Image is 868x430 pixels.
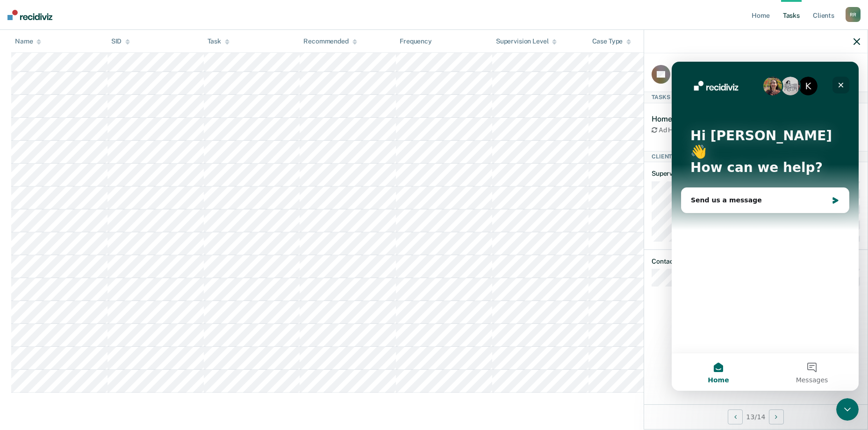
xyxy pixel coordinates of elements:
div: SID [111,37,130,45]
button: Next Client [769,409,784,424]
div: Client Details [644,151,868,162]
div: Ad Hoc [652,126,730,134]
div: Home contact [652,115,730,123]
div: 13 / 14 [644,404,868,429]
div: Name [15,37,41,45]
button: Previous Client [728,409,743,424]
div: Task [208,37,230,45]
dt: Supervision [652,170,860,178]
div: Case Type [592,37,631,45]
iframe: Intercom live chat [836,398,859,421]
div: Supervision Level [496,37,557,45]
div: Frequency [400,37,432,45]
dt: Contact [652,258,860,265]
div: Tasks [644,92,868,103]
div: R R [846,7,861,22]
iframe: Intercom live chat [672,62,859,391]
div: Recommended [303,37,357,45]
img: Recidiviz [7,10,52,20]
